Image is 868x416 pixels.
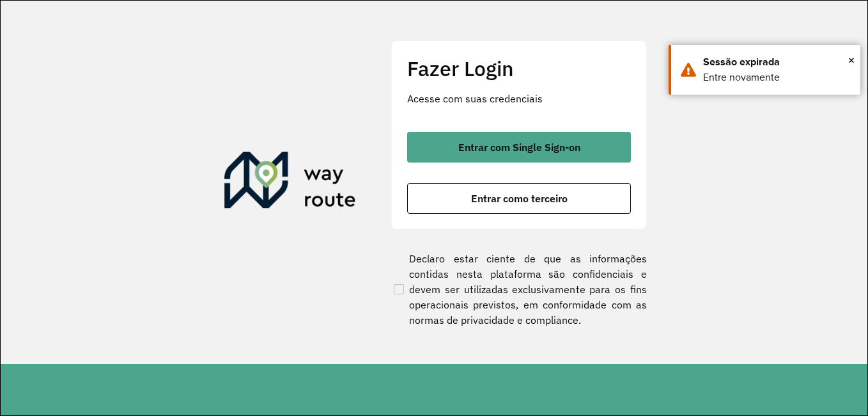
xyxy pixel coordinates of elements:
[848,51,855,70] span: ×
[407,132,631,163] button: button
[848,51,855,70] button: Close
[458,142,580,152] span: Entrar com Single Sign-on
[703,70,851,85] div: Entre novamente
[391,251,647,328] label: Declaro estar ciente de que as informações contidas nesta plataforma são confidenciais e devem se...
[407,91,631,106] p: Acesse com suas credenciais
[224,152,356,213] img: Roteirizador AmbevTech
[407,183,631,214] button: button
[471,193,568,204] span: Entrar como terceiro
[703,54,851,70] div: Sessão expirada
[407,56,631,81] h2: Fazer Login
